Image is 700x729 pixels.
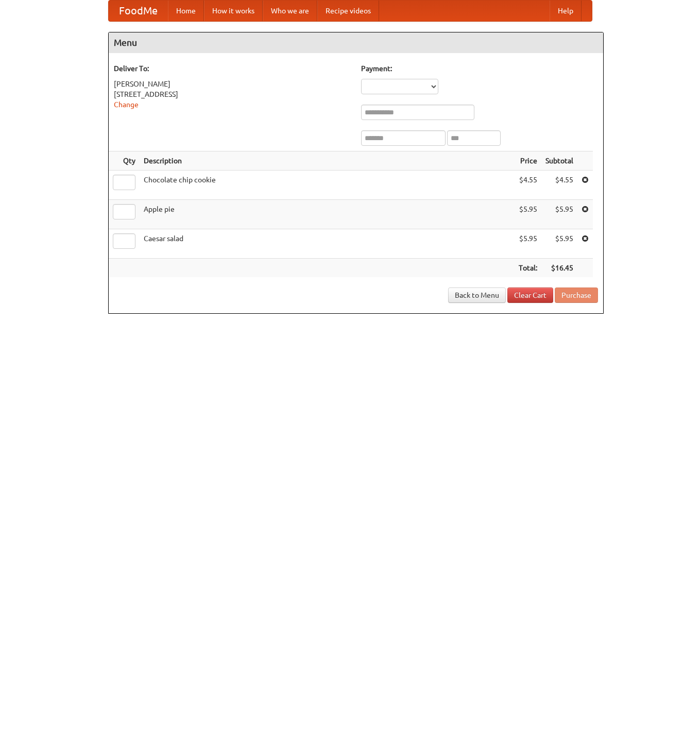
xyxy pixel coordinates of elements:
[361,63,598,74] h5: Payment:
[507,287,553,303] a: Clear Cart
[541,151,577,171] th: Subtotal
[140,229,515,259] td: Caesar salad
[109,1,168,21] a: FoodMe
[109,151,140,171] th: Qty
[515,151,541,171] th: Price
[448,287,506,303] a: Back to Menu
[114,100,139,109] a: Change
[114,79,351,89] div: [PERSON_NAME]
[168,1,204,21] a: Home
[515,171,541,200] td: $4.55
[140,151,515,171] th: Description
[541,259,577,278] th: $16.45
[555,287,598,303] button: Purchase
[550,1,582,21] a: Help
[541,229,577,259] td: $5.95
[515,259,541,278] th: Total:
[140,200,515,229] td: Apple pie
[317,1,379,21] a: Recipe videos
[114,63,351,74] h5: Deliver To:
[140,171,515,200] td: Chocolate chip cookie
[515,229,541,259] td: $5.95
[114,89,351,99] div: [STREET_ADDRESS]
[263,1,317,21] a: Who we are
[515,200,541,229] td: $5.95
[541,171,577,200] td: $4.55
[541,200,577,229] td: $5.95
[204,1,263,21] a: How it works
[109,32,603,53] h4: Menu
